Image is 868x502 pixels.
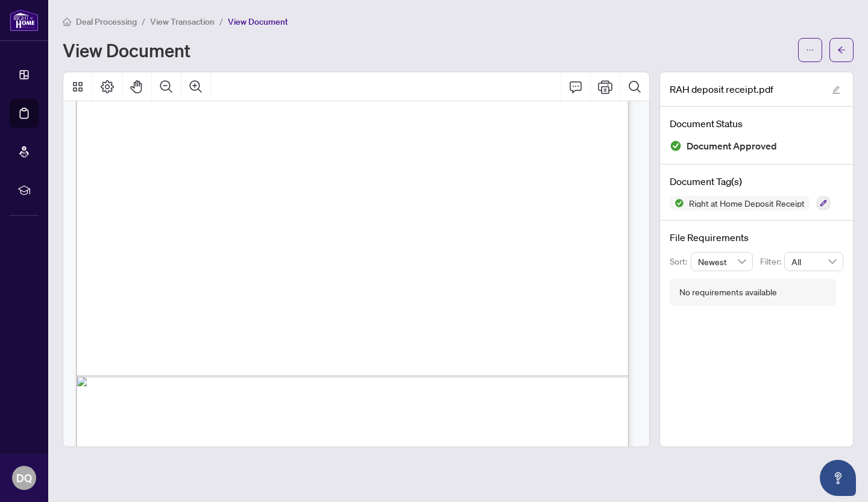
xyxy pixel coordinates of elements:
div: No requirements available [679,286,777,299]
p: Filter: [760,255,784,268]
span: Newest [698,253,746,271]
span: Right at Home Deposit Receipt [684,199,810,207]
h4: Document Status [670,116,843,131]
span: View Transaction [150,16,215,27]
span: All [791,253,836,271]
h1: View Document [63,40,190,60]
li: / [219,14,223,28]
img: Status Icon [670,196,684,210]
span: Document Approved [687,138,777,154]
span: home [63,17,71,26]
span: ellipsis [806,46,814,54]
span: arrow-left [837,46,846,54]
h4: File Requirements [670,230,843,245]
h4: Document Tag(s) [670,174,843,189]
img: logo [10,9,39,31]
span: Deal Processing [76,16,137,27]
button: Open asap [820,460,856,496]
p: Sort: [670,255,691,268]
span: RAH deposit receipt.pdf [670,82,773,96]
img: Document Status [670,140,682,152]
span: DQ [16,469,32,486]
span: View Document [228,16,288,27]
span: edit [832,86,840,94]
li: / [142,14,145,28]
